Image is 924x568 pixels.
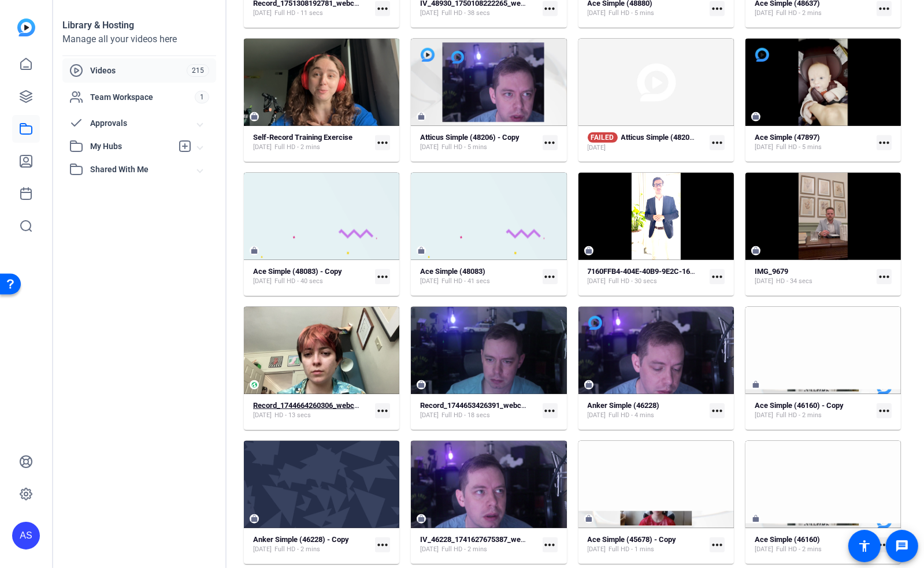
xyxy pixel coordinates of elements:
[609,411,655,420] span: Full HD - 4 mins
[755,401,872,420] a: Ace Simple (46160) - Copy[DATE]Full HD - 2 mins
[253,401,365,410] strong: Record_1744664260306_webcam
[441,277,490,286] span: Full HD - 41 secs
[253,535,370,554] a: Anker Simple (46228) - Copy[DATE]Full HD - 2 mins
[755,545,773,554] span: [DATE]
[420,411,439,420] span: [DATE]
[420,545,439,554] span: [DATE]
[253,411,272,420] span: [DATE]
[253,133,370,152] a: Self-Record Training Exercise[DATE]Full HD - 2 mins
[755,535,872,554] a: Ace Simple (46160)[DATE]Full HD - 2 mins
[253,267,342,276] strong: Ace Simple (48083) - Copy
[588,132,618,143] span: FAILED
[12,522,40,550] div: AS
[253,535,349,544] strong: Anker Simple (46228) - Copy
[420,401,532,410] strong: Record_1744653426391_webcam
[543,403,558,418] mat-icon: more_horiz
[755,411,773,420] span: [DATE]
[90,140,172,153] span: My Hubs
[62,112,216,135] mat-expansion-panel-header: Approvals
[441,545,487,554] span: Full HD - 2 mins
[588,545,606,554] span: [DATE]
[62,158,216,181] mat-expansion-panel-header: Shared With Me
[543,269,558,284] mat-icon: more_horiz
[588,132,705,153] a: FAILEDAtticus Simple (48206)[DATE]
[543,135,558,150] mat-icon: more_horiz
[588,267,732,276] strong: 7160FFB4-404E-40B9-9E2C-16541E43FEC3
[755,133,820,142] strong: Ace Simple (47897)
[253,545,272,554] span: [DATE]
[441,143,487,152] span: Full HD - 5 mins
[609,277,658,286] span: Full HD - 30 secs
[90,65,187,76] span: Videos
[253,9,272,18] span: [DATE]
[90,164,198,176] span: Shared With Me
[274,9,323,18] span: Full HD - 11 secs
[776,143,822,152] span: Full HD - 5 mins
[588,401,705,420] a: Anker Simple (46228)[DATE]Full HD - 4 mins
[776,277,812,286] span: HD - 34 secs
[62,32,216,46] div: Manage all your videos here
[755,267,788,276] strong: IMG_9679
[441,9,490,18] span: Full HD - 38 secs
[588,143,606,153] span: [DATE]
[375,135,390,150] mat-icon: more_horiz
[253,401,370,420] a: Record_1744664260306_webcam[DATE]HD - 13 secs
[710,1,725,16] mat-icon: more_horiz
[17,18,35,36] img: blue-gradient.svg
[253,143,272,152] span: [DATE]
[776,411,822,420] span: Full HD - 2 mins
[253,267,370,286] a: Ace Simple (48083) - Copy[DATE]Full HD - 40 secs
[420,267,485,276] strong: Ace Simple (48083)
[543,537,558,552] mat-icon: more_horiz
[755,143,773,152] span: [DATE]
[710,537,725,552] mat-icon: more_horiz
[877,269,892,284] mat-icon: more_horiz
[195,91,209,103] span: 1
[710,269,725,284] mat-icon: more_horiz
[858,539,871,553] mat-icon: accessibility
[253,133,352,142] strong: Self-Record Training Exercise
[90,91,195,103] span: Team Workspace
[710,403,725,418] mat-icon: more_horiz
[877,403,892,418] mat-icon: more_horiz
[776,9,822,18] span: Full HD - 2 mins
[420,133,537,152] a: Atticus Simple (48206) - Copy[DATE]Full HD - 5 mins
[420,401,537,420] a: Record_1744653426391_webcam[DATE]Full HD - 18 secs
[588,9,606,18] span: [DATE]
[609,9,655,18] span: Full HD - 5 mins
[588,267,705,286] a: 7160FFB4-404E-40B9-9E2C-16541E43FEC3[DATE]Full HD - 30 secs
[588,277,606,286] span: [DATE]
[420,267,537,286] a: Ace Simple (48083)[DATE]Full HD - 41 secs
[877,537,892,552] mat-icon: more_horiz
[588,401,660,410] strong: Anker Simple (46228)
[588,535,705,554] a: Ace Simple (45678) - Copy[DATE]Full HD - 1 mins
[90,117,198,129] span: Approvals
[877,135,892,150] mat-icon: more_horiz
[755,267,872,286] a: IMG_9679[DATE]HD - 34 secs
[253,277,272,286] span: [DATE]
[755,535,820,544] strong: Ace Simple (46160)
[375,403,390,418] mat-icon: more_horiz
[420,277,439,286] span: [DATE]
[755,277,773,286] span: [DATE]
[755,401,844,410] strong: Ace Simple (46160) - Copy
[375,269,390,284] mat-icon: more_horiz
[420,535,539,544] strong: IV_46228_1741627675387_webcam
[375,1,390,16] mat-icon: more_horiz
[755,9,773,18] span: [DATE]
[420,133,519,142] strong: Atticus Simple (48206) - Copy
[274,411,311,420] span: HD - 13 secs
[187,64,209,77] span: 215
[62,135,216,158] mat-expansion-panel-header: My Hubs
[588,535,677,544] strong: Ace Simple (45678) - Copy
[420,9,439,18] span: [DATE]
[62,18,216,32] div: Library & Hosting
[895,539,909,553] mat-icon: message
[274,143,320,152] span: Full HD - 2 mins
[375,537,390,552] mat-icon: more_horiz
[609,545,655,554] span: Full HD - 1 mins
[274,545,320,554] span: Full HD - 2 mins
[588,411,606,420] span: [DATE]
[420,535,537,554] a: IV_46228_1741627675387_webcam[DATE]Full HD - 2 mins
[274,277,323,286] span: Full HD - 40 secs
